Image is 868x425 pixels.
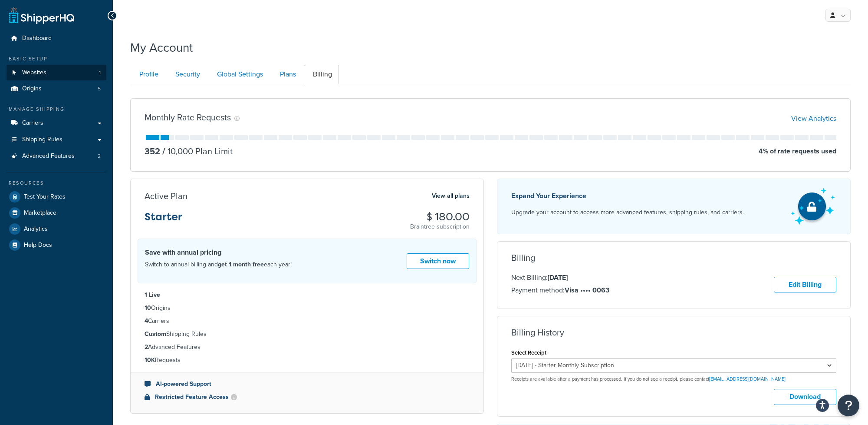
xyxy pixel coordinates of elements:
[7,65,106,81] a: Websites 1
[511,349,546,356] label: Select Receipt
[22,85,42,93] span: Origins
[7,55,106,63] div: Basic Setup
[511,253,535,262] h3: Billing
[208,65,270,84] a: Global Settings
[7,148,106,164] li: Advanced Features
[7,81,106,97] li: Origins
[24,242,52,249] span: Help Docs
[271,65,303,84] a: Plans
[145,303,151,312] strong: 10
[7,106,106,113] div: Manage Shipping
[22,35,52,42] span: Dashboard
[774,389,836,405] button: Download
[145,247,292,258] h4: Save with annual pricing
[145,303,470,313] li: Origins
[497,179,851,234] a: Expand Your Experience Upgrade your account to access more advanced features, shipping rules, and...
[511,272,609,283] p: Next Billing:
[410,211,470,222] h3: $ 180.00
[145,316,470,326] li: Carriers
[145,211,182,229] h3: Starter
[565,285,609,295] strong: Visa •••• 0063
[22,69,46,76] span: Websites
[24,193,66,201] span: Test Your Rates
[511,190,744,202] p: Expand Your Experience
[7,132,106,148] a: Shipping Rules
[838,395,859,416] button: Open Resource Center
[130,39,193,56] h1: My Account
[7,30,106,46] a: Dashboard
[9,7,74,24] a: ShipperHQ Home
[22,153,75,160] span: Advanced Features
[7,179,106,187] div: Resources
[7,65,106,81] li: Websites
[22,120,43,127] span: Carriers
[24,226,48,233] span: Analytics
[407,253,469,269] a: Switch now
[548,272,568,282] strong: [DATE]
[432,190,470,202] a: View all plans
[7,221,106,237] a: Analytics
[145,379,470,389] li: AI-powered Support
[410,222,470,231] p: Braintree subscription
[791,113,836,123] a: View Analytics
[166,65,207,84] a: Security
[218,260,264,269] strong: get 1 month free
[511,328,564,337] h3: Billing History
[145,145,160,157] p: 352
[145,113,231,122] h3: Monthly Rate Requests
[145,259,292,270] p: Switch to annual billing and each year!
[774,277,836,293] a: Edit Billing
[709,375,786,382] a: [EMAIL_ADDRESS][DOMAIN_NAME]
[99,69,101,76] span: 1
[7,81,106,97] a: Origins 5
[145,316,148,325] strong: 4
[145,329,470,339] li: Shipping Rules
[145,392,470,402] li: Restricted Feature Access
[511,206,744,219] p: Upgrade your account to access more advanced features, shipping rules, and carriers.
[145,191,187,201] h3: Active Plan
[98,85,101,93] span: 5
[759,145,836,157] p: 4 % of rate requests used
[145,329,166,339] strong: Custom
[145,342,470,352] li: Advanced Features
[304,65,339,84] a: Billing
[98,153,101,160] span: 2
[22,136,62,143] span: Shipping Rules
[7,148,106,164] a: Advanced Features 2
[145,342,148,352] strong: 2
[511,376,836,382] p: Receipts are available after a payment has processed. If you do not see a receipt, please contact
[7,115,106,131] a: Carriers
[160,145,233,157] p: 10,000 Plan Limit
[145,355,155,365] strong: 10K
[145,290,160,299] strong: 1 Live
[7,237,106,253] a: Help Docs
[7,205,106,221] a: Marketplace
[7,189,106,205] a: Test Your Rates
[145,355,470,365] li: Requests
[162,145,165,158] span: /
[511,285,609,296] p: Payment method:
[130,65,165,84] a: Profile
[24,209,56,217] span: Marketplace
